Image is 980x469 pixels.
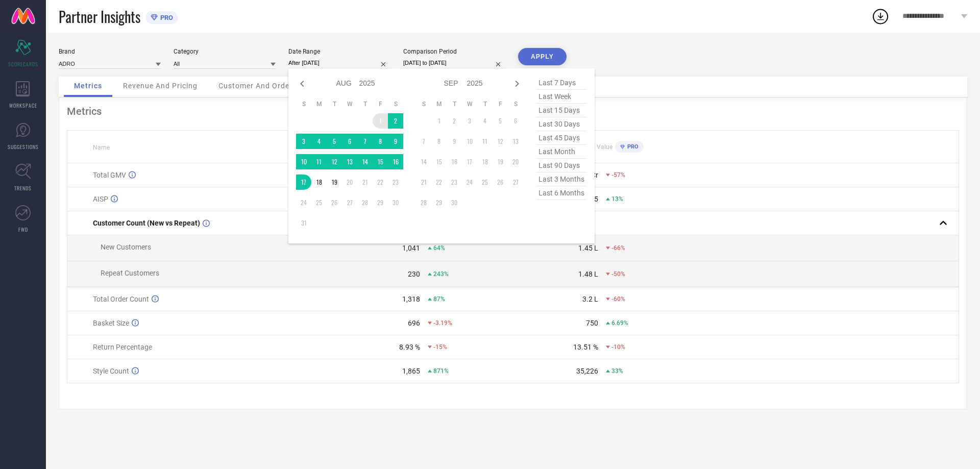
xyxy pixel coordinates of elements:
[416,175,431,190] td: Sun Sep 21 2025
[342,134,357,149] td: Wed Aug 06 2025
[518,48,567,65] button: APPLY
[342,154,357,169] td: Wed Aug 13 2025
[101,243,151,251] span: New Customers
[218,82,297,90] span: Customer And Orders
[402,367,420,375] div: 1,865
[493,175,508,190] td: Fri Sep 26 2025
[8,143,39,151] span: SUGGESTIONS
[402,244,420,252] div: 1,041
[447,175,462,190] td: Tue Sep 23 2025
[493,113,508,129] td: Fri Sep 05 2025
[311,154,327,169] td: Mon Aug 11 2025
[357,175,373,190] td: Thu Aug 21 2025
[611,270,625,278] span: -50%
[433,343,447,351] span: -15%
[431,175,447,190] td: Mon Sep 22 2025
[611,343,625,351] span: -10%
[342,195,357,210] td: Wed Aug 27 2025
[536,90,587,104] span: last week
[462,113,477,129] td: Wed Sep 03 2025
[327,195,342,210] td: Tue Aug 26 2025
[296,215,311,231] td: Sun Aug 31 2025
[93,367,129,375] span: Style Count
[296,100,311,108] th: Sunday
[582,295,598,303] div: 3.2 L
[373,100,388,108] th: Friday
[373,154,388,169] td: Fri Aug 15 2025
[288,48,390,55] div: Date Range
[408,270,420,278] div: 230
[327,175,342,190] td: Tue Aug 19 2025
[576,367,598,375] div: 35,226
[477,113,493,129] td: Thu Sep 04 2025
[433,270,449,278] span: 243%
[508,175,523,190] td: Sat Sep 27 2025
[416,134,431,149] td: Sun Sep 07 2025
[403,58,505,68] input: Select comparison period
[447,100,462,108] th: Tuesday
[296,175,311,190] td: Sun Aug 17 2025
[433,244,445,252] span: 64%
[431,195,447,210] td: Mon Sep 29 2025
[373,195,388,210] td: Fri Aug 29 2025
[123,82,198,90] span: Revenue And Pricing
[9,102,37,109] span: WORKSPACE
[462,100,477,108] th: Wednesday
[311,100,327,108] th: Monday
[508,134,523,149] td: Sat Sep 13 2025
[536,117,587,131] span: last 30 days
[416,195,431,210] td: Sun Sep 28 2025
[431,134,447,149] td: Mon Sep 08 2025
[357,154,373,169] td: Thu Aug 14 2025
[14,184,32,192] span: TRENDS
[431,113,447,129] td: Mon Sep 01 2025
[403,48,505,55] div: Comparison Period
[573,343,598,351] div: 13.51 %
[508,154,523,169] td: Sat Sep 20 2025
[59,48,161,55] div: Brand
[433,319,452,327] span: -3.19%
[447,195,462,210] td: Tue Sep 30 2025
[536,172,587,186] span: last 3 months
[871,7,890,26] div: Open download list
[611,367,623,375] span: 33%
[327,100,342,108] th: Tuesday
[625,143,639,150] span: PRO
[416,154,431,169] td: Sun Sep 14 2025
[311,175,327,190] td: Mon Aug 18 2025
[327,154,342,169] td: Tue Aug 12 2025
[388,195,403,210] td: Sat Aug 30 2025
[493,134,508,149] td: Fri Sep 12 2025
[511,78,523,90] div: Next month
[462,154,477,169] td: Wed Sep 17 2025
[296,78,308,90] div: Previous month
[67,105,959,117] div: Metrics
[101,269,159,277] span: Repeat Customers
[611,295,625,303] span: -60%
[399,343,420,351] div: 8.93 %
[586,319,598,327] div: 750
[477,175,493,190] td: Thu Sep 25 2025
[8,60,38,68] span: SCORECARDS
[357,134,373,149] td: Thu Aug 07 2025
[93,343,152,351] span: Return Percentage
[447,154,462,169] td: Tue Sep 16 2025
[93,171,126,179] span: Total GMV
[477,100,493,108] th: Thursday
[296,195,311,210] td: Sun Aug 24 2025
[508,100,523,108] th: Saturday
[477,154,493,169] td: Thu Sep 18 2025
[93,295,149,303] span: Total Order Count
[174,48,276,55] div: Category
[311,134,327,149] td: Mon Aug 04 2025
[433,367,449,375] span: 871%
[342,100,357,108] th: Wednesday
[18,226,28,233] span: FWD
[508,113,523,129] td: Sat Sep 06 2025
[408,319,420,327] div: 696
[158,14,173,21] span: PRO
[373,134,388,149] td: Fri Aug 08 2025
[93,195,108,203] span: AISP
[93,144,110,151] span: Name
[493,100,508,108] th: Friday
